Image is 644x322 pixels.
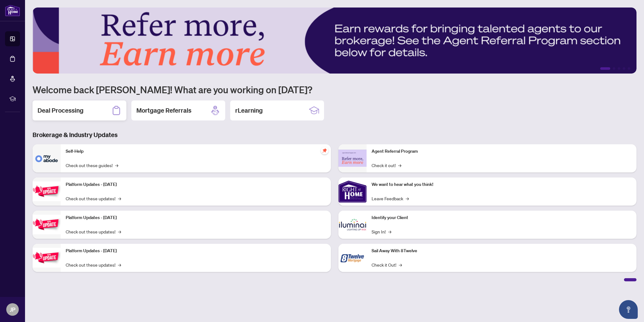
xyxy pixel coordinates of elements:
p: Platform Updates - [DATE] [66,248,326,254]
img: We want to hear what you think! [338,177,367,206]
a: Check it Out!→ [372,261,402,268]
img: Platform Updates - June 23, 2025 [33,248,61,268]
a: Check out these updates!→ [66,195,121,202]
span: → [399,261,402,268]
button: 1 [600,67,610,70]
h2: Mortgage Referrals [136,106,191,115]
img: Platform Updates - July 21, 2025 [33,181,61,201]
span: JP [10,305,15,314]
img: Agent Referral Program [338,150,367,167]
p: Platform Updates - [DATE] [66,181,326,188]
span: → [388,228,391,235]
p: Identify your Client [372,214,632,221]
button: Open asap [619,300,638,319]
h1: Welcome back [PERSON_NAME]! What are you working on [DATE]? [33,84,636,95]
span: → [398,162,401,169]
img: Platform Updates - July 8, 2025 [33,215,61,234]
button: 2 [613,67,615,70]
button: 4 [623,67,625,70]
p: Agent Referral Program [372,148,632,155]
span: → [115,162,118,169]
a: Sign In!→ [372,228,391,235]
span: → [406,195,409,202]
button: 3 [618,67,620,70]
p: Platform Updates - [DATE] [66,214,326,221]
h2: Deal Processing [38,106,84,115]
p: Sail Away With 8Twelve [372,248,632,254]
p: We want to hear what you think! [372,181,632,188]
img: Self-Help [33,144,61,172]
button: 5 [628,67,630,70]
p: Self-Help [66,148,326,155]
span: pushpin [321,147,328,154]
span: → [118,228,121,235]
span: → [118,261,121,268]
span: → [118,195,121,202]
a: Check out these guides!→ [66,162,118,169]
a: Check out these updates!→ [66,228,121,235]
h3: Brokerage & Industry Updates [33,130,636,139]
h2: rLearning [235,106,263,115]
img: Sail Away With 8Twelve [338,244,367,272]
a: Check out these updates!→ [66,261,121,268]
img: logo [5,5,20,16]
a: Leave Feedback→ [372,195,409,202]
img: Slide 0 [33,8,636,74]
a: Check it out!→ [372,162,401,169]
img: Identify your Client [338,211,367,239]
